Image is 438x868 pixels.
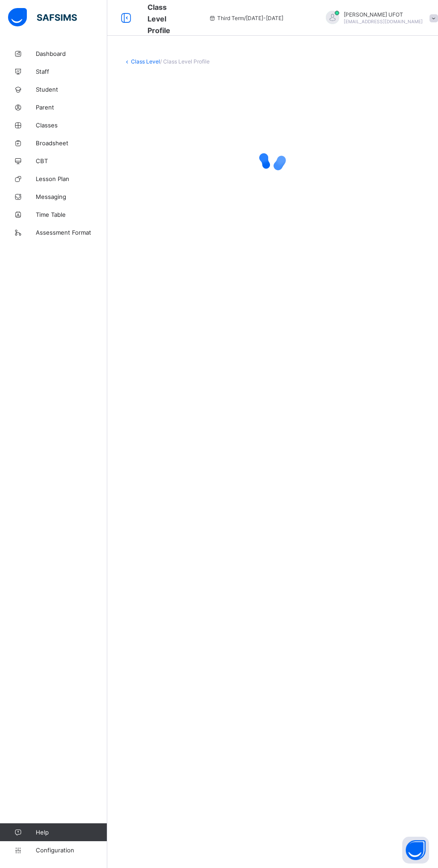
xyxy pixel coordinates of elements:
[160,58,210,65] span: / Class Level Profile
[36,68,107,75] span: Staff
[36,193,107,200] span: Messaging
[36,104,107,111] span: Parent
[36,847,107,854] span: Configuration
[36,139,107,147] span: Broadsheet
[36,175,107,182] span: Lesson Plan
[131,58,160,65] a: Class Level
[36,157,107,164] span: CBT
[344,19,423,24] span: [EMAIL_ADDRESS][DOMAIN_NAME]
[8,8,77,27] img: safsims
[36,50,107,57] span: Dashboard
[147,3,170,35] span: Class Level Profile
[36,86,107,93] span: Student
[344,11,423,18] span: [PERSON_NAME] UFOT
[402,837,429,864] button: Open asap
[36,829,107,836] span: Help
[36,122,107,129] span: Classes
[36,229,107,236] span: Assessment Format
[36,211,107,218] span: Time Table
[208,15,283,21] span: session/term information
